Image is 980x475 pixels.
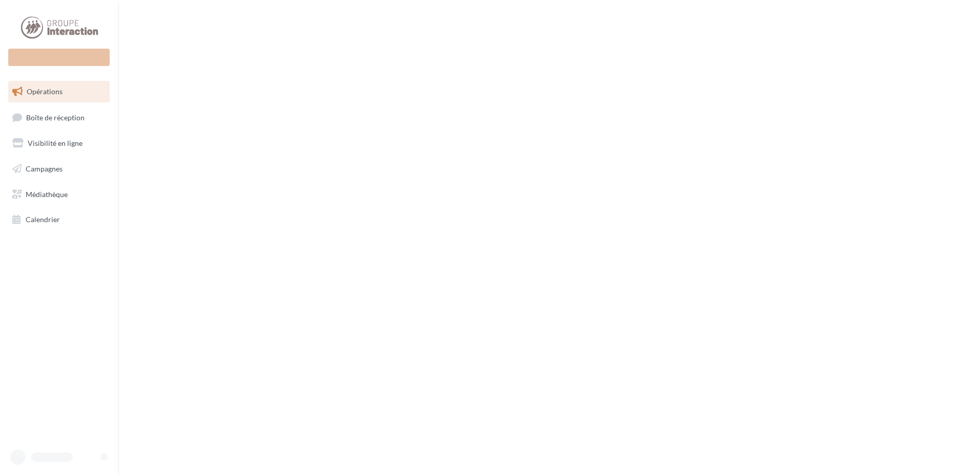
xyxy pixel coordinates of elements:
[6,184,112,205] a: Médiathèque
[26,164,63,173] span: Campagnes
[6,81,112,102] a: Opérations
[8,49,110,66] div: Nouvelle campagne
[27,87,63,96] span: Opérations
[6,158,112,180] a: Campagnes
[28,139,83,147] span: Visibilité en ligne
[6,106,112,128] a: Boîte de réception
[26,113,85,121] span: Boîte de réception
[6,209,112,230] a: Calendrier
[26,189,68,198] span: Médiathèque
[6,133,112,154] a: Visibilité en ligne
[26,215,60,224] span: Calendrier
